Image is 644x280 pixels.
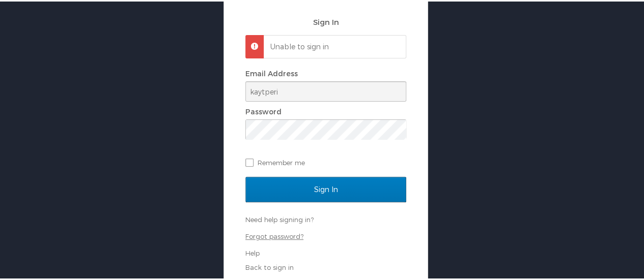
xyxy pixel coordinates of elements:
h2: Sign In [245,15,406,26]
input: Sign In [245,175,406,201]
label: Remember me [245,153,406,169]
label: Password [245,106,282,114]
a: Help [245,247,260,256]
p: Unable to sign in [270,40,397,50]
label: Email Address [245,68,298,76]
a: Need help signing in? [245,214,314,222]
a: Back to sign in [245,262,294,270]
a: Forgot password? [245,231,303,239]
